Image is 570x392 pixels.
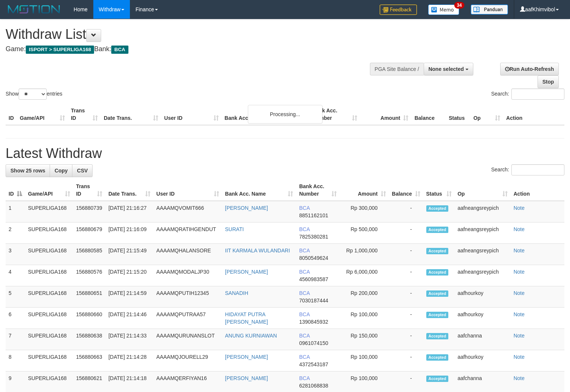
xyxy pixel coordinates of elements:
h1: Withdraw List [6,27,373,42]
td: [DATE] 21:14:28 [105,350,153,371]
input: Search: [511,164,564,175]
td: 8 [6,350,25,371]
td: aafhourkoy [455,308,511,329]
td: [DATE] 21:15:49 [105,244,153,265]
td: AAAAMQMODALJP30 [153,265,222,286]
td: SUPERLIGA168 [25,201,73,223]
td: SUPERLIGA168 [25,265,73,286]
th: Balance: activate to sort column ascending [389,180,423,201]
td: [DATE] 21:14:59 [105,286,153,308]
td: aafhourkoy [455,286,511,308]
td: 156880739 [73,201,106,223]
td: AAAAMQHALANSORE [153,244,222,265]
th: Date Trans. [101,104,161,125]
a: [PERSON_NAME] [225,205,268,211]
td: [DATE] 21:14:33 [105,329,153,350]
th: Amount: activate to sort column ascending [340,180,389,201]
span: BCA [299,354,309,360]
td: Rp 300,000 [340,201,389,223]
span: ISPORT > SUPERLIGA168 [26,46,94,54]
th: ID [6,104,17,125]
span: BCA [299,269,309,275]
td: - [389,350,423,371]
span: BCA [299,333,309,339]
th: User ID [161,104,222,125]
td: Rp 6,000,000 [340,265,389,286]
td: - [389,286,423,308]
th: Amount [360,104,411,125]
td: Rp 500,000 [340,223,389,244]
a: Note [514,248,525,253]
a: Note [514,375,525,381]
span: BCA [299,375,309,381]
span: Accepted [426,227,449,233]
span: Accepted [426,290,449,297]
a: Note [514,290,525,296]
td: 3 [6,244,25,265]
td: 156880660 [73,308,106,329]
th: Status: activate to sort column ascending [423,180,455,201]
a: Note [514,226,525,232]
td: SUPERLIGA168 [25,286,73,308]
span: BCA [299,205,309,211]
td: 7 [6,329,25,350]
a: [PERSON_NAME] [225,354,268,360]
td: 156880663 [73,350,106,371]
td: AAAAMQPUTRAA57 [153,308,222,329]
a: HIDAYAT PUTRA [PERSON_NAME] [225,311,268,325]
h4: Game: Bank: [6,46,373,53]
td: SUPERLIGA168 [25,350,73,371]
span: 34 [454,2,464,9]
span: Accepted [426,248,449,254]
a: IIT KARMALA WULANDARI [225,248,290,253]
td: aafneangsreypich [455,223,511,244]
span: Copy 8851162101 to clipboard [299,212,328,218]
button: None selected [424,63,473,75]
td: 5 [6,286,25,308]
td: 156880651 [73,286,106,308]
div: PGA Site Balance / [370,63,424,75]
span: BCA [299,311,309,317]
th: Bank Acc. Name [222,104,309,125]
span: Copy 6281068838 to clipboard [299,383,328,389]
td: Rp 100,000 [340,350,389,371]
th: Op [470,104,503,125]
th: Action [503,104,564,125]
span: Copy 1390845932 to clipboard [299,319,328,325]
img: Button%20Memo.svg [428,4,460,15]
td: 156880585 [73,244,106,265]
td: SUPERLIGA168 [25,329,73,350]
th: Game/API [17,104,68,125]
a: Note [514,354,525,360]
th: Bank Acc. Name: activate to sort column ascending [222,180,296,201]
span: BCA [299,290,309,296]
td: Rp 1,000,000 [340,244,389,265]
span: Copy 7030187444 to clipboard [299,298,328,304]
td: Rp 200,000 [340,286,389,308]
td: 4 [6,265,25,286]
span: Accepted [426,376,449,382]
td: AAAAMQURUNANSLOT [153,329,222,350]
td: [DATE] 21:16:09 [105,223,153,244]
a: Show 25 rows [6,164,50,177]
a: Note [514,333,525,339]
label: Show entries [6,88,62,100]
td: - [389,244,423,265]
span: Copy 8050549624 to clipboard [299,255,328,261]
td: 6 [6,308,25,329]
span: BCA [299,226,309,232]
th: Status [446,104,470,125]
a: SANADIH [225,290,248,296]
a: Note [514,205,525,211]
img: Feedback.jpg [380,4,417,15]
span: Copy 4560983587 to clipboard [299,276,328,282]
td: Rp 150,000 [340,329,389,350]
a: SURATI [225,226,244,232]
th: Trans ID: activate to sort column ascending [73,180,106,201]
th: Action [511,180,564,201]
td: - [389,201,423,223]
label: Search: [491,164,564,175]
span: Copy 0961074150 to clipboard [299,340,328,346]
a: Note [514,311,525,317]
td: - [389,329,423,350]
